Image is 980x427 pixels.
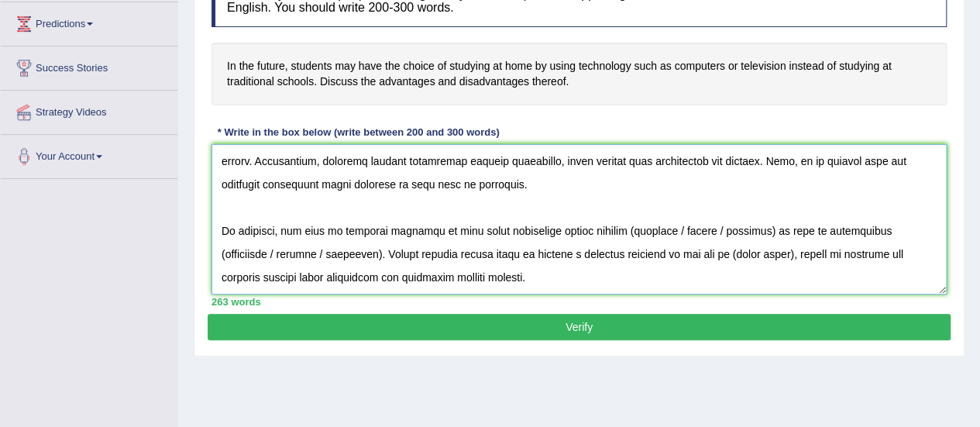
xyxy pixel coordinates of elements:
[211,125,505,139] div: * Write in the box below (write between 200 and 300 words)
[1,2,177,41] a: Predictions
[211,43,947,105] h4: In the future, students may have the choice of studying at home by using technology such as compu...
[1,91,177,129] a: Strategy Videos
[1,46,177,85] a: Success Stories
[208,314,951,340] button: Verify
[1,135,177,174] a: Your Account
[211,294,947,309] div: 263 words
